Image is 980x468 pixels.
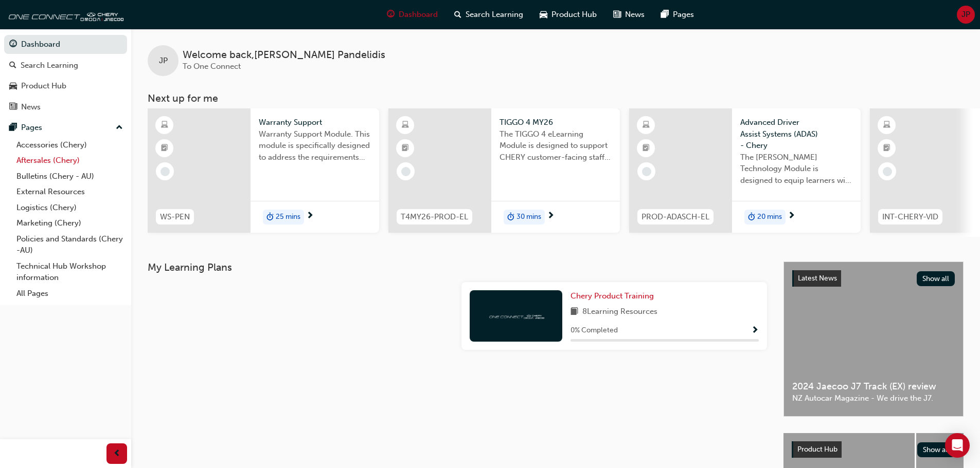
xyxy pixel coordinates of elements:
[547,212,555,221] span: next-icon
[961,9,970,21] span: JP
[642,211,709,223] span: PROD-ADASCH-EL
[4,35,127,54] a: Dashboard
[183,62,241,71] span: To One Connect
[9,103,17,112] span: news-icon
[797,445,838,454] span: Product Hub
[883,142,890,155] span: booktick-icon
[454,8,461,21] span: search-icon
[12,137,127,153] a: Accessories (Chery)
[882,211,938,223] span: INT-CHERY-VID
[571,291,654,301] span: Chery Product Training
[488,311,544,321] img: oneconnect
[159,55,168,67] span: JP
[12,184,127,200] a: External Resources
[9,82,17,91] span: car-icon
[21,60,78,71] div: Search Learning
[259,128,371,163] span: Warranty Support Module. This module is specifically designed to address the requirements and pro...
[306,212,314,221] span: next-icon
[5,4,123,25] img: oneconnect
[507,211,514,224] span: duration-icon
[571,325,618,336] span: 0 % Completed
[259,117,371,128] span: Warranty Support
[957,6,975,24] button: JP
[161,142,168,155] span: booktick-icon
[160,211,190,223] span: WS-PEN
[4,98,127,117] a: News
[401,167,411,176] span: learningRecordVerb_NONE-icon
[642,167,651,176] span: learningRecordVerb_NONE-icon
[402,119,409,132] span: learningResourceType_ELEARNING-icon
[792,392,955,404] span: NZ Autocar Magazine - We drive the J7.
[792,441,955,458] a: Product HubShow all
[883,119,890,132] span: learningResourceType_ELEARNING-icon
[605,4,653,25] a: news-iconNews
[4,118,127,137] button: Pages
[21,122,42,134] div: Pages
[466,9,523,21] span: Search Learning
[116,121,123,135] span: up-icon
[757,211,782,223] span: 20 mins
[748,211,755,224] span: duration-icon
[388,108,620,233] a: T4MY26-PROD-ELTIGGO 4 MY26The TIGGO 4 eLearning Module is designed to support CHERY customer-faci...
[798,274,837,283] span: Latest News
[148,108,379,233] a: WS-PENWarranty SupportWarranty Support Module. This module is specifically designed to address th...
[661,8,669,21] span: pages-icon
[9,123,17,133] span: pages-icon
[276,211,300,223] span: 25 mins
[740,152,852,186] span: The [PERSON_NAME] Technology Module is designed to equip learners with essential knowledge about ...
[883,167,892,176] span: learningRecordVerb_NONE-icon
[4,56,127,75] a: Search Learning
[751,324,759,337] button: Show Progress
[653,4,702,25] a: pages-iconPages
[571,306,578,319] span: book-icon
[266,211,274,224] span: duration-icon
[531,4,605,25] a: car-iconProduct Hub
[643,119,650,132] span: learningResourceType_ELEARNING-icon
[379,4,446,25] a: guage-iconDashboard
[387,8,395,21] span: guage-icon
[12,215,127,231] a: Marketing (Chery)
[500,117,612,128] span: TIGGO 4 MY26
[613,8,621,21] span: news-icon
[4,33,127,118] button: DashboardSearch LearningProduct HubNews
[751,326,759,335] span: Show Progress
[500,128,612,163] span: The TIGGO 4 eLearning Module is designed to support CHERY customer-facing staff with the product ...
[399,9,438,21] span: Dashboard
[540,8,547,21] span: car-icon
[551,9,597,21] span: Product Hub
[161,167,170,176] span: learningRecordVerb_NONE-icon
[183,49,385,61] span: Welcome back , [PERSON_NAME] Pandelidis
[783,261,964,417] a: Latest NewsShow all2024 Jaecoo J7 Track (EX) reviewNZ Autocar Magazine - We drive the J7.
[571,290,658,302] a: Chery Product Training
[12,231,127,258] a: Policies and Standards (Chery -AU)
[12,200,127,216] a: Logistics (Chery)
[148,261,767,273] h3: My Learning Plans
[12,258,127,286] a: Technical Hub Workshop information
[788,212,795,221] span: next-icon
[161,119,168,132] span: learningResourceType_ELEARNING-icon
[945,433,970,458] div: Open Intercom Messenger
[625,9,645,21] span: News
[21,80,66,92] div: Product Hub
[582,306,657,319] span: 8 Learning Resources
[516,211,541,223] span: 30 mins
[401,211,468,223] span: T4MY26-PROD-EL
[9,61,16,70] span: search-icon
[9,40,17,49] span: guage-icon
[402,142,409,155] span: booktick-icon
[4,77,127,96] a: Product Hub
[792,381,955,392] span: 2024 Jaecoo J7 Track (EX) review
[131,92,980,104] h3: Next up for me
[917,271,955,286] button: Show all
[917,442,956,457] button: Show all
[12,153,127,169] a: Aftersales (Chery)
[12,286,127,302] a: All Pages
[643,142,650,155] span: booktick-icon
[12,169,127,184] a: Bulletins (Chery - AU)
[113,447,121,460] span: prev-icon
[446,4,531,25] a: search-iconSearch Learning
[740,117,852,152] span: Advanced Driver Assist Systems (ADAS) - Chery
[21,101,41,113] div: News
